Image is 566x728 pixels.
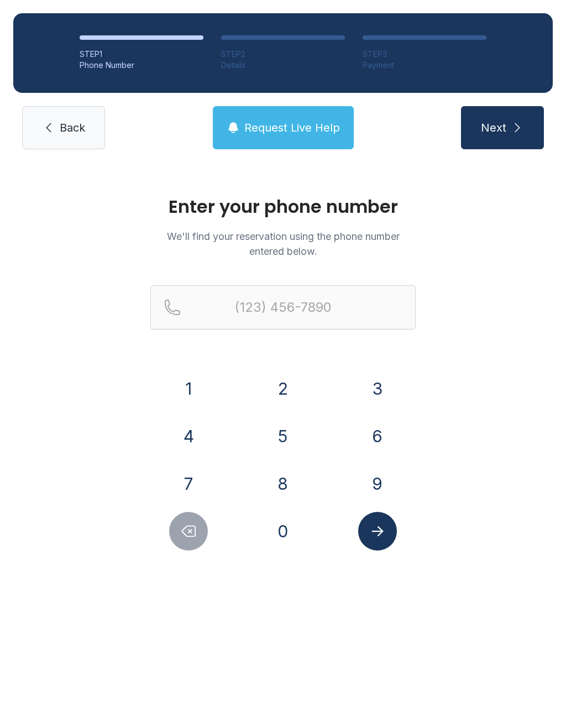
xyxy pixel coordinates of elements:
[358,464,397,503] button: 9
[363,49,486,60] div: STEP 3
[221,49,345,60] div: STEP 2
[363,60,486,71] div: Payment
[264,512,302,551] button: 0
[169,369,208,408] button: 1
[80,49,203,60] div: STEP 1
[481,120,506,135] span: Next
[150,229,416,259] p: We'll find your reservation using the phone number entered below.
[264,369,302,408] button: 2
[221,60,345,71] div: Details
[80,60,203,71] div: Phone Number
[60,120,85,135] span: Back
[169,417,208,455] button: 4
[358,512,397,551] button: Submit lookup form
[358,369,397,408] button: 3
[358,417,397,455] button: 6
[244,120,340,135] span: Request Live Help
[169,512,208,551] button: Delete number
[150,285,416,329] input: Reservation phone number
[169,464,208,503] button: 7
[150,198,416,216] h1: Enter your phone number
[264,464,302,503] button: 8
[264,417,302,455] button: 5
